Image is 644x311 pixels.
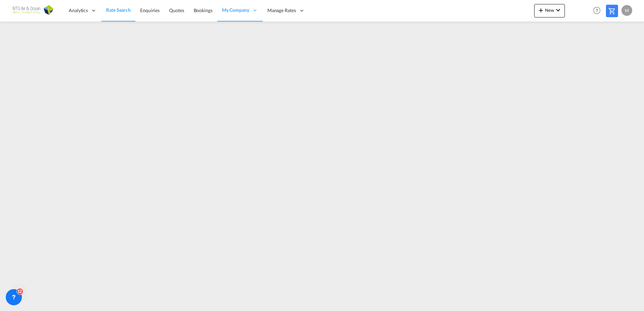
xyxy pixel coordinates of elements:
span: Quotes [169,7,184,13]
span: Analytics [69,7,88,14]
button: icon-plus 400-fgNewicon-chevron-down [534,4,565,18]
img: f68f41f0b01211ec9b55c55bc854f1e3.png [10,3,56,18]
span: Rate Search [106,7,131,13]
div: M [621,5,632,16]
span: My Company [222,7,249,13]
span: Manage Rates [267,7,296,14]
span: Bookings [194,7,213,13]
md-icon: icon-chevron-down [554,6,562,14]
span: New [537,7,562,13]
md-icon: icon-plus 400-fg [537,6,545,14]
div: Help [591,5,606,17]
span: Help [591,5,603,16]
span: Enquiries [140,7,160,13]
